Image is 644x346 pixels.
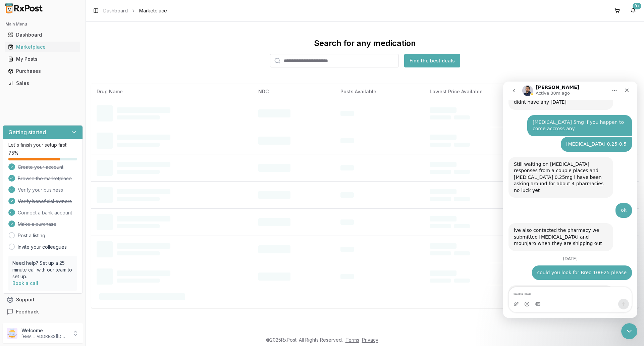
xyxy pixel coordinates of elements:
a: Marketplace [5,41,80,53]
button: Sales [3,78,83,89]
img: RxPost Logo [3,3,46,13]
p: Welcome [21,327,68,334]
span: Verify beneficial owners [18,198,72,205]
a: My Posts [5,53,80,65]
th: Drug Name [91,84,253,100]
span: Verify your business [18,187,63,193]
a: Sales [5,77,80,89]
span: Make a purchase [18,221,56,228]
p: [EMAIL_ADDRESS][DOMAIN_NAME] [21,334,68,339]
th: NDC [253,84,335,100]
span: Create your account [18,164,63,170]
span: Feedback [16,308,39,315]
a: Purchases [5,65,80,77]
a: Book a call [12,280,38,286]
button: Find the best deals [404,54,460,67]
p: Need help? Set up a 25 minute call with our team to set up. [12,260,73,280]
div: Dashboard [8,32,77,38]
div: Sales [8,80,77,87]
span: Connect a bank account [18,209,72,216]
th: Lowest Price Available [424,84,546,100]
div: My Posts [8,56,77,62]
button: 9+ [628,5,639,16]
img: User avatar [7,328,17,339]
button: Marketplace [3,42,83,52]
div: Marketplace [8,44,77,50]
div: 9+ [633,3,641,9]
span: Marketplace [139,7,167,14]
nav: breadcrumb [103,7,167,14]
p: Let's finish your setup first! [8,142,77,148]
span: Browse the marketplace [18,175,72,182]
iframe: Intercom live chat [503,82,637,318]
div: Search for any medication [314,38,416,49]
button: Support [3,294,83,306]
th: Posts Available [335,84,424,100]
h3: Getting started [8,128,46,136]
a: Terms [345,337,359,343]
button: Purchases [3,66,83,77]
button: Dashboard [3,30,83,40]
div: Purchases [8,68,77,75]
a: Dashboard [103,7,128,14]
a: Post a listing [18,232,45,239]
button: Feedback [3,306,83,318]
button: My Posts [3,54,83,64]
iframe: Intercom live chat [621,323,637,339]
h2: Main Menu [5,21,80,27]
a: Invite your colleagues [18,244,67,250]
span: 75 % [8,150,18,156]
a: Dashboard [5,29,80,41]
a: Privacy [362,337,378,343]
